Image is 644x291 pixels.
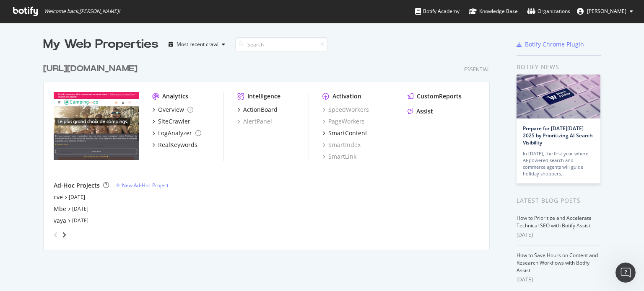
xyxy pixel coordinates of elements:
[43,63,141,75] a: [URL][DOMAIN_NAME]
[523,125,593,146] a: Prepare for [DATE][DATE] 2025 by Prioritizing AI Search Visibility
[408,107,433,116] a: Assist
[247,92,280,100] div: Intelligence
[54,216,66,225] a: vaya
[417,92,462,100] div: CustomReports
[158,141,197,149] div: RealKeywords
[415,7,460,15] div: Botify Academy
[152,106,193,114] a: Overview
[158,129,192,137] div: LogAnalyzer
[322,106,369,114] a: SpeedWorkers
[322,141,361,149] a: SmartIndex
[116,182,169,189] a: New Ad-Hoc Project
[61,231,67,239] div: angle-right
[517,40,584,49] a: Botify Chrome Plugin
[44,8,120,15] span: Welcome back, [PERSON_NAME] !
[517,252,598,274] a: How to Save Hours on Content and Research Workflows with Botify Assist
[54,92,139,160] img: fr.camping-and-co.com
[587,8,626,15] span: frédéric kinzi
[243,106,278,114] div: ActionBoard
[332,92,361,100] div: Activation
[54,181,100,190] div: Ad-Hoc Projects
[235,37,327,52] input: Search
[525,40,584,49] div: Botify Chrome Plugin
[517,276,601,283] div: [DATE]
[237,117,272,126] a: AlertPanel
[570,5,640,18] button: [PERSON_NAME]
[517,231,601,239] div: [DATE]
[408,92,462,100] a: CustomReports
[177,42,218,47] div: Most recent crawl
[469,7,518,15] div: Knowledge Base
[237,106,278,114] a: ActionBoard
[615,263,636,283] iframe: Intercom live chat
[69,193,85,201] a: [DATE]
[527,7,570,15] div: Organizations
[517,196,601,205] div: Latest Blog Posts
[322,152,356,161] a: SmartLink
[152,117,190,126] a: SiteCrawler
[122,182,169,189] div: New Ad-Hoc Project
[416,107,433,116] div: Assist
[322,117,365,126] a: PageWorkers
[50,228,61,242] div: angle-left
[54,193,63,201] a: cve
[517,62,601,72] div: Botify news
[152,129,201,137] a: LogAnalyzer
[43,36,158,53] div: My Web Properties
[322,129,367,137] a: SmartContent
[162,92,188,100] div: Analytics
[72,217,88,224] a: [DATE]
[165,38,229,51] button: Most recent crawl
[523,150,594,177] div: In [DATE], the first year where AI-powered search and commerce agents will guide holiday shoppers…
[517,214,592,229] a: How to Prioritize and Accelerate Technical SEO with Botify Assist
[43,53,496,250] div: grid
[158,106,184,114] div: Overview
[464,66,490,73] div: Essential
[328,129,367,137] div: SmartContent
[43,63,138,75] div: [URL][DOMAIN_NAME]
[54,205,66,213] a: Mbe
[517,75,600,118] img: Prepare for Black Friday 2025 by Prioritizing AI Search Visibility
[72,205,88,212] a: [DATE]
[152,141,197,149] a: RealKeywords
[158,117,190,126] div: SiteCrawler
